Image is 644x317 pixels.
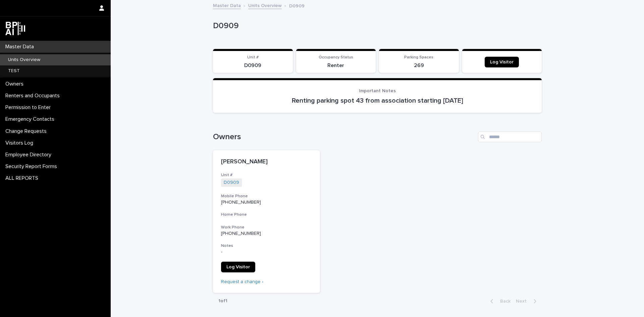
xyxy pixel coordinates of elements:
a: Request a change › [221,279,263,284]
p: Master Data [3,44,39,50]
p: Renters and Occupants [3,93,65,99]
a: [PHONE_NUMBER] [221,200,261,205]
button: Back [485,298,513,304]
p: 1 of 1 [213,293,233,309]
a: Master Data [213,1,241,9]
a: Log Visitor [221,262,255,272]
p: - [221,249,312,255]
span: Log Visitor [490,60,514,64]
span: Unit # [247,55,259,59]
p: Owners [3,81,29,87]
p: Renting parking spot 43 from association starting [DATE] [221,97,534,105]
span: Back [496,299,511,304]
input: Search [478,131,542,142]
p: TEST [3,68,25,74]
a: Units Overview [248,1,282,9]
p: ALL REPORTS [3,175,44,181]
a: [PHONE_NUMBER] [221,231,261,236]
p: D0909 [289,2,305,9]
p: Renter [300,62,372,69]
p: Employee Directory [3,152,57,158]
h3: Unit # [221,172,312,178]
p: Security Report Forms [3,163,62,170]
img: dwgmcNfxSF6WIOOXiGgu [5,22,25,35]
span: Important Notes [359,89,396,93]
p: Change Requests [3,128,52,135]
h3: Notes [221,243,312,249]
button: Next [513,298,542,304]
p: Visitors Log [3,140,39,146]
h1: Owners [213,132,475,142]
span: Parking Spaces [404,55,433,59]
h3: Mobile Phone [221,194,312,199]
p: Emergency Contacts [3,116,60,122]
span: Log Visitor [226,265,250,269]
p: Units Overview [3,57,46,63]
span: Next [516,299,531,304]
h3: Work Phone [221,225,312,230]
span: Occupancy Status [319,55,353,59]
p: Permission to Enter [3,104,56,111]
p: D0909 [213,21,539,31]
p: 269 [383,62,455,69]
p: [PERSON_NAME] [221,158,312,166]
a: Log Visitor [485,57,519,67]
a: [PERSON_NAME]Unit #D0909 Mobile Phone[PHONE_NUMBER]Home PhoneWork Phone[PHONE_NUMBER]Notes-Log Vi... [213,150,320,293]
p: D0909 [217,62,289,69]
a: D0909 [224,180,239,186]
h3: Home Phone [221,212,312,217]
